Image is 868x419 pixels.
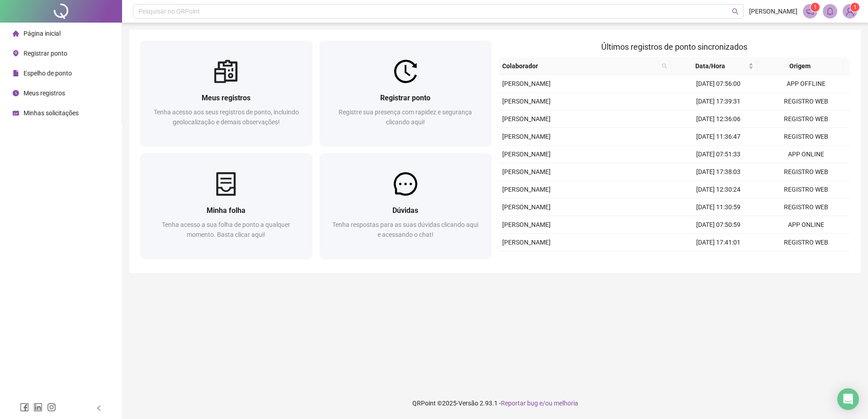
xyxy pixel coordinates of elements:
span: Meus registros [202,94,250,102]
span: clock-circle [13,90,19,96]
span: left [96,405,102,411]
span: Registrar ponto [380,94,430,102]
span: [PERSON_NAME] [502,239,551,246]
td: REGISTRO WEB [762,181,850,198]
td: [DATE] 07:56:00 [675,75,762,93]
a: Registrar pontoRegistre sua presença com rapidez e segurança clicando aqui! [320,41,492,146]
span: [PERSON_NAME] [502,133,551,140]
span: Colaborador [502,61,658,71]
span: search [660,59,669,73]
th: Origem [757,57,844,75]
span: 1 [854,4,857,10]
td: APP ONLINE [762,216,850,234]
td: [DATE] 12:30:24 [675,181,762,198]
span: [PERSON_NAME] [502,168,551,175]
td: REGISTRO WEB [762,110,850,128]
span: Registre sua presença com rapidez e segurança clicando aqui! [339,108,472,126]
td: [DATE] 17:41:01 [675,234,762,251]
td: [DATE] 07:51:33 [675,146,762,163]
td: [DATE] 12:36:06 [675,110,762,128]
span: schedule [13,110,19,116]
span: [PERSON_NAME] [749,6,797,16]
span: Últimos registros de ponto sincronizados [601,42,747,52]
span: [PERSON_NAME] [502,203,551,211]
span: search [662,63,667,69]
span: home [13,30,19,37]
td: [DATE] 12:35:13 [675,251,762,269]
span: search [732,8,739,15]
span: Meus registros [24,89,65,97]
span: Tenha acesso aos seus registros de ponto, incluindo geolocalização e demais observações! [154,108,299,126]
a: DúvidasTenha respostas para as suas dúvidas clicando aqui e acessando o chat! [320,153,492,259]
div: Open Intercom Messenger [837,388,859,410]
span: Reportar bug e/ou melhoria [501,400,578,407]
span: Minha folha [207,206,245,215]
td: [DATE] 11:36:47 [675,128,762,146]
span: notification [806,7,814,15]
span: Tenha respostas para as suas dúvidas clicando aqui e acessando o chat! [332,221,478,238]
sup: 1 [811,3,820,12]
th: Data/Hora [671,57,757,75]
span: Registrar ponto [24,50,67,57]
td: REGISTRO WEB [762,163,850,181]
span: Versão [458,400,478,407]
td: REGISTRO WEB [762,198,850,216]
span: Minhas solicitações [24,109,79,117]
span: [PERSON_NAME] [502,186,551,193]
span: bell [826,7,834,15]
span: [PERSON_NAME] [502,221,551,228]
span: Dúvidas [392,206,418,215]
sup: Atualize o seu contato no menu Meus Dados [850,3,859,12]
td: REGISTRO WEB [762,234,850,251]
span: Data/Hora [675,61,746,71]
footer: QRPoint © 2025 - 2.93.1 - [122,387,868,419]
td: REGISTRO WEB [762,128,850,146]
span: facebook [20,403,29,412]
td: [DATE] 07:50:59 [675,216,762,234]
td: APP OFFLINE [762,75,850,93]
span: instagram [47,403,56,412]
td: [DATE] 17:39:31 [675,93,762,110]
td: REGISTRO WEB [762,251,850,269]
a: Minha folhaTenha acesso a sua folha de ponto a qualquer momento. Basta clicar aqui! [140,153,312,259]
span: 1 [814,4,817,10]
span: [PERSON_NAME] [502,151,551,158]
img: 93397 [843,5,857,18]
td: [DATE] 11:30:59 [675,198,762,216]
span: Espelho de ponto [24,70,72,77]
span: Tenha acesso a sua folha de ponto a qualquer momento. Basta clicar aqui! [162,221,290,238]
td: [DATE] 17:38:03 [675,163,762,181]
a: Meus registrosTenha acesso aos seus registros de ponto, incluindo geolocalização e demais observa... [140,41,312,146]
span: environment [13,50,19,56]
span: [PERSON_NAME] [502,80,551,87]
td: APP ONLINE [762,146,850,163]
span: [PERSON_NAME] [502,98,551,105]
span: Página inicial [24,30,61,37]
span: file [13,70,19,76]
span: linkedin [33,403,42,412]
td: REGISTRO WEB [762,93,850,110]
span: [PERSON_NAME] [502,115,551,122]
